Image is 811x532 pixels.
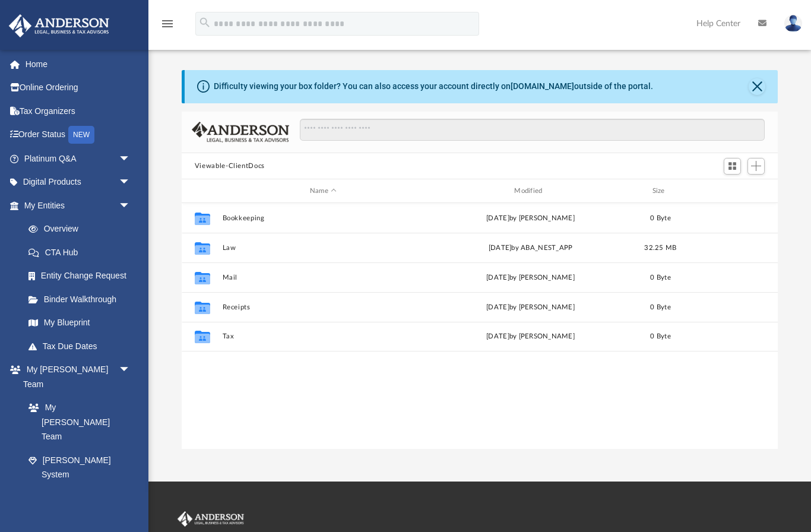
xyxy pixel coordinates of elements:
span: 0 Byte [650,304,671,311]
a: Digital Productsarrow_drop_down [8,170,148,194]
a: Tax Due Dates [17,334,148,358]
img: Anderson Advisors Platinum Portal [175,511,246,527]
a: Overview [17,217,148,241]
div: [DATE] by [PERSON_NAME] [429,213,631,224]
i: search [198,16,211,29]
a: My Blueprint [17,311,142,335]
div: Name [221,186,424,197]
input: Search files and folders [300,119,765,141]
button: Receipts [222,303,424,311]
button: Tax [222,333,424,341]
img: Anderson Advisors Platinum Portal [5,14,113,37]
button: Mail [222,274,424,281]
img: User Pic [784,15,802,32]
a: My [PERSON_NAME] Team [17,396,137,449]
div: Difficulty viewing your box folder? You can also access your account directly on outside of the p... [214,80,653,93]
span: 32.25 MB [644,245,676,251]
span: 0 Byte [650,274,671,281]
div: [DATE] by ABA_NEST_APP [429,243,631,254]
button: Close [749,78,765,95]
div: id [187,186,217,197]
i: menu [160,17,175,31]
a: Tax Organizers [8,99,148,123]
div: Size [636,186,684,197]
button: Bookkeeping [222,214,424,222]
a: [DOMAIN_NAME] [511,81,574,91]
a: Binder Walkthrough [17,287,148,311]
a: Order StatusNEW [8,123,148,147]
span: arrow_drop_down [119,147,142,171]
button: Viewable-ClientDocs [195,161,265,172]
button: Switch to Grid View [724,158,742,175]
span: arrow_drop_down [119,358,142,382]
a: Client Referrals [17,486,142,510]
span: arrow_drop_down [119,170,142,195]
button: Add [747,158,765,175]
div: id [689,186,772,197]
a: Online Ordering [8,76,148,100]
a: My Entitiesarrow_drop_down [8,194,148,217]
div: [DATE] by [PERSON_NAME] [429,302,631,313]
a: CTA Hub [17,240,148,264]
div: [DATE] by [PERSON_NAME] [429,273,631,283]
span: 0 Byte [650,215,671,221]
div: grid [182,203,778,449]
a: Home [8,52,148,76]
span: 0 Byte [650,333,671,340]
a: menu [160,23,175,31]
div: [DATE] by [PERSON_NAME] [429,331,631,342]
button: Law [222,244,424,252]
span: arrow_drop_down [119,194,142,218]
a: Platinum Q&Aarrow_drop_down [8,147,148,170]
div: NEW [68,126,94,144]
div: Modified [429,186,632,197]
a: My [PERSON_NAME] Teamarrow_drop_down [8,358,142,396]
a: Entity Change Request [17,264,148,288]
a: [PERSON_NAME] System [17,448,142,486]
